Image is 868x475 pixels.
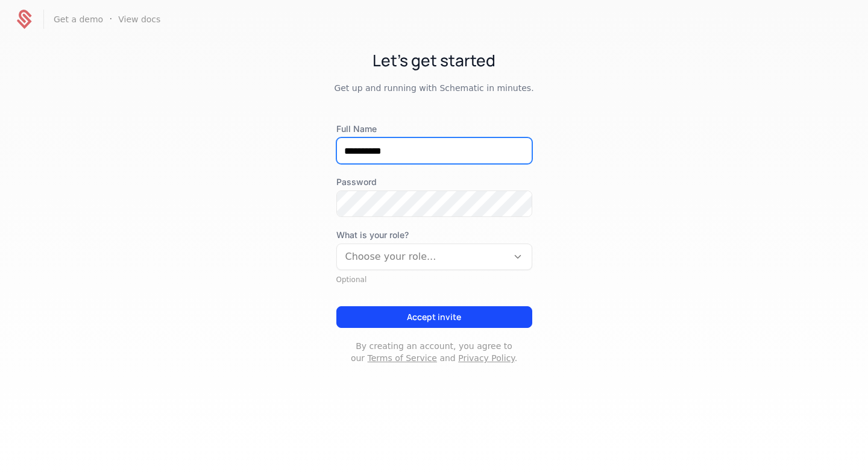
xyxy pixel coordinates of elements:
div: Optional [336,275,532,285]
span: · [109,12,112,27]
a: Terms of Service [368,353,437,363]
a: View docs [118,15,160,24]
button: Accept invite [336,306,532,328]
span: What is your role? [336,229,532,241]
label: Full Name [336,123,532,135]
a: Get a demo [54,15,103,24]
a: Privacy Policy [458,353,514,363]
p: By creating an account, you agree to our and . [336,340,532,364]
label: Password [336,176,532,188]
